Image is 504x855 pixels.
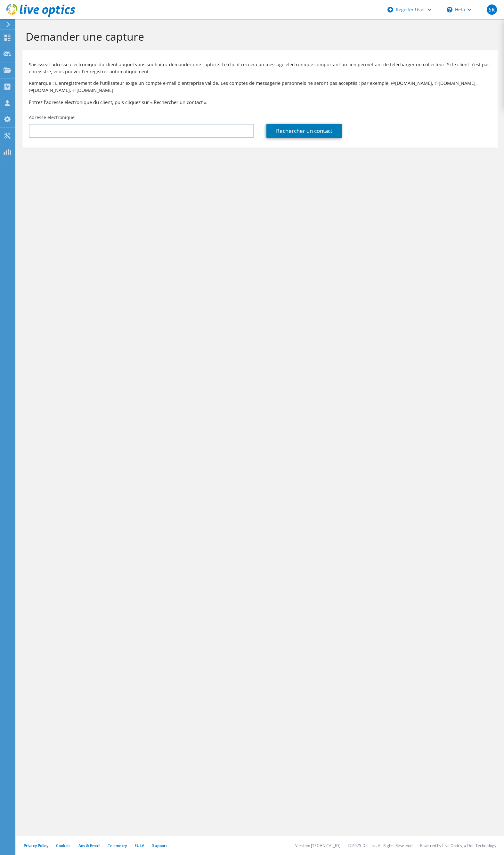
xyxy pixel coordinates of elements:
p: Saisissez l'adresse électronique du client auquel vous souhaitez demander une capture. Le client ... [29,61,491,75]
a: Ads & Email [78,843,100,848]
a: Telemetry [108,843,127,848]
a: Rechercher un contact [266,124,342,138]
h3: Entrez l'adresse électronique du client, puis cliquez sur « Rechercher un contact ». [29,99,491,106]
li: © 2025 Dell Inc. All Rights Reserved [348,843,412,848]
a: EULA [134,843,144,848]
h1: Demander une capture [26,30,491,43]
li: Powered by Live Optics, a Dell Technology [420,843,496,848]
label: Adresse électronique [29,114,75,121]
li: Version: [TECHNICAL_ID] [295,843,340,848]
a: Privacy Policy [24,843,48,848]
a: Support [152,843,167,848]
span: SR [487,4,497,15]
svg: \n [447,7,452,12]
a: Cookies [56,843,71,848]
p: Remarque : L'enregistrement de l'utilisateur exige un compte e-mail d'entreprise valide. Les comp... [29,80,491,94]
